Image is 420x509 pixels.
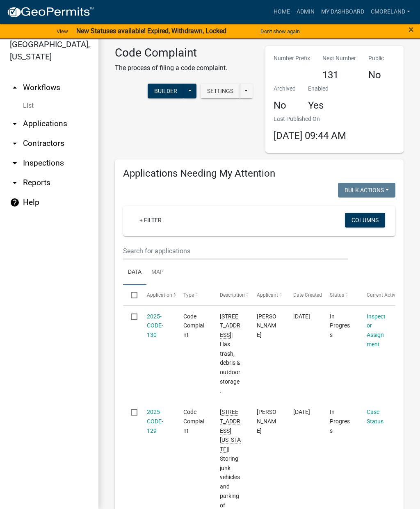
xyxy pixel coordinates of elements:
[345,213,385,227] button: Columns
[274,115,346,123] p: Last Published On
[76,27,226,35] strong: New Statuses available! Expired, Withdrawn, Locked
[293,313,310,320] span: 08/21/2025
[147,313,163,339] a: 2025-CODE-130
[148,84,184,98] button: Builder
[10,119,20,129] i: arrow_drop_down
[10,178,20,188] i: arrow_drop_down
[147,292,192,298] span: Application Number
[409,24,414,35] span: ×
[257,313,276,339] span: Stephanie Morris
[123,259,146,286] a: Data
[330,292,344,298] span: Status
[274,100,296,111] h4: No
[10,83,20,93] i: arrow_drop_up
[10,198,20,207] i: help
[123,168,395,180] h4: Applications Needing My Attention
[368,54,384,63] p: Public
[285,285,322,305] datatable-header-cell: Date Created
[123,243,348,259] input: Search for applications
[330,409,350,434] span: In Progress
[183,409,204,434] span: Code Complaint
[367,292,401,298] span: Current Activity
[115,46,227,60] h3: Code Complaint
[270,4,293,20] a: Home
[318,4,367,20] a: My Dashboard
[367,313,386,348] a: Inspector Assignment
[53,25,71,38] a: View
[201,84,240,98] button: Settings
[274,130,346,141] span: [DATE] 09:44 AM
[274,54,310,63] p: Number Prefix
[133,213,168,227] a: + Filter
[293,4,318,20] a: Admin
[257,292,278,298] span: Applicant
[123,285,139,305] datatable-header-cell: Select
[257,25,303,38] button: Don't show again
[359,285,395,305] datatable-header-cell: Current Activity
[322,54,356,63] p: Next Number
[183,313,204,339] span: Code Complaint
[115,63,227,73] p: The process of filing a code complaint.
[147,409,163,434] a: 2025-CODE-129
[308,84,329,93] p: Enabled
[274,84,296,93] p: Archived
[257,409,276,434] span: Anthony Smith
[322,69,356,81] h4: 131
[409,25,414,34] button: Close
[176,285,212,305] datatable-header-cell: Type
[367,4,413,20] a: cmoreland
[10,158,20,168] i: arrow_drop_down
[10,139,20,148] i: arrow_drop_down
[183,292,194,298] span: Type
[338,183,395,198] button: Bulk Actions
[322,285,358,305] datatable-header-cell: Status
[293,409,310,415] span: 08/20/2025
[308,100,329,111] h4: Yes
[139,285,175,305] datatable-header-cell: Application Number
[220,292,245,298] span: Description
[330,313,350,339] span: In Progress
[146,259,169,286] a: Map
[367,409,383,425] a: Case Status
[368,69,384,81] h4: No
[293,292,322,298] span: Date Created
[212,285,249,305] datatable-header-cell: Description
[249,285,285,305] datatable-header-cell: Applicant
[220,313,240,394] span: 107 Briar Patch Road | Has trash, debris & outdoor storage.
